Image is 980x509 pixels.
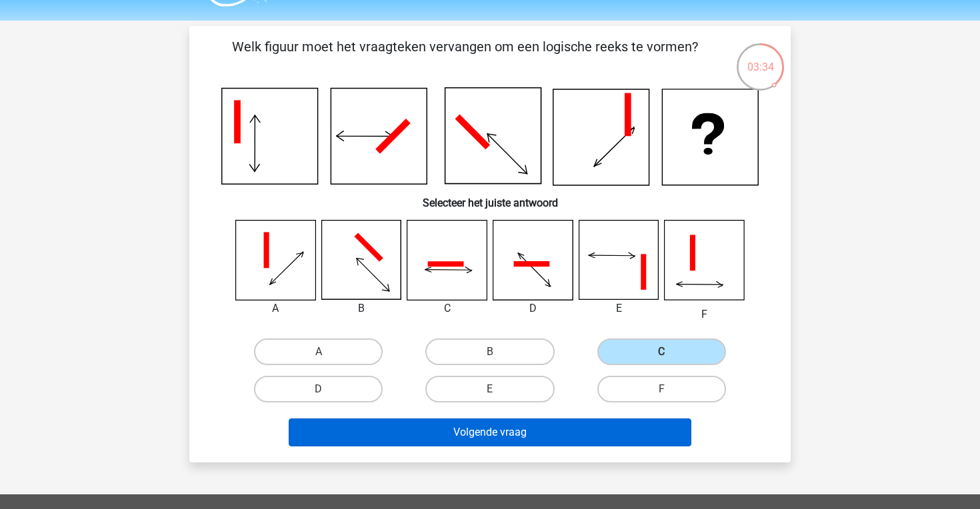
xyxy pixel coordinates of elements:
button: Volgende vraag [289,418,692,446]
label: E [425,376,554,402]
div: F [654,306,755,322]
div: B [311,300,412,316]
label: F [597,376,726,402]
div: D [483,300,583,316]
h6: Selecteer het juiste antwoord [211,186,769,209]
p: Welk figuur moet het vraagteken vervangen om een logische reeks te vormen? [211,37,719,77]
div: A [225,300,326,316]
label: B [425,338,554,365]
label: D [254,376,383,402]
div: E [569,300,669,316]
div: 03:34 [735,42,785,75]
label: C [597,338,726,365]
label: A [254,338,383,365]
div: C [397,300,497,316]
